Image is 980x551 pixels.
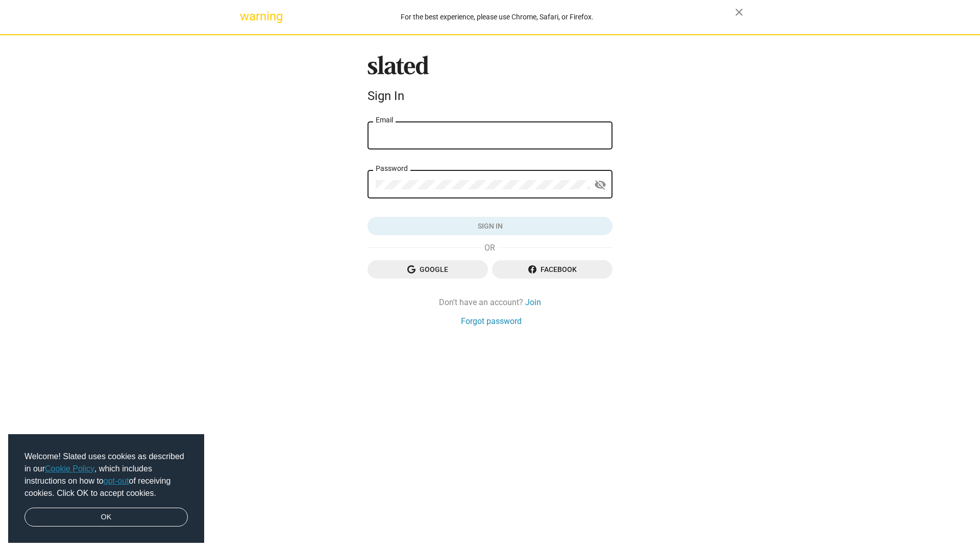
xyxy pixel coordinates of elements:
div: cookieconsent [8,434,204,543]
a: Join [525,297,541,308]
div: Don't have an account? [367,297,612,308]
span: Google [376,260,480,279]
mat-icon: close [733,6,745,18]
mat-icon: visibility_off [594,177,606,193]
a: opt-out [104,477,129,485]
div: Sign In [367,89,612,103]
button: Google [367,260,488,279]
a: dismiss cookie message [24,508,188,527]
mat-icon: warning [240,10,252,22]
button: Show password [590,175,610,195]
a: Cookie Policy [45,464,94,473]
a: Forgot password [461,316,522,327]
button: Facebook [492,260,612,279]
div: For the best experience, please use Chrome, Safari, or Firefox. [259,10,735,24]
span: Facebook [500,260,604,279]
sl-branding: Sign In [367,56,612,108]
span: Welcome! Slated uses cookies as described in our , which includes instructions on how to of recei... [24,450,188,499]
